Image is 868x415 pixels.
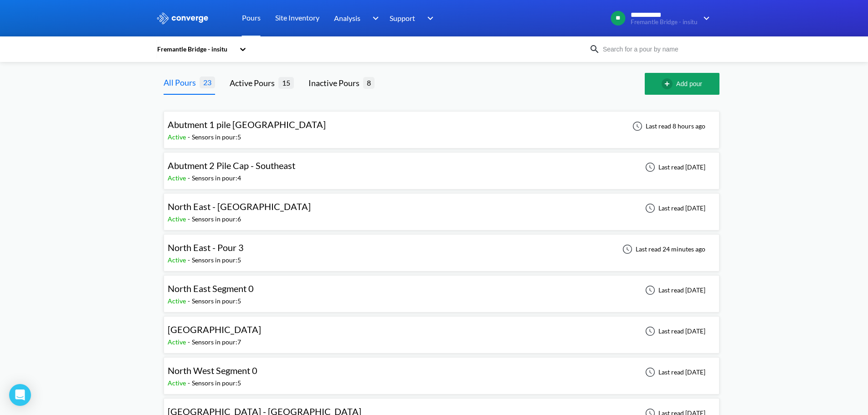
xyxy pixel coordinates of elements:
[168,119,326,130] span: Abutment 1 pile [GEOGRAPHIC_DATA]
[363,77,375,88] span: 8
[164,163,719,170] a: Abutment 2 Pile Cap - SoutheastActive-Sensors in pour:4Last read [DATE]
[192,173,241,183] div: Sensors in pour: 4
[617,244,708,255] div: Last read 24 minutes ago
[168,324,261,335] span: [GEOGRAPHIC_DATA]
[390,12,415,24] span: Support
[640,285,708,296] div: Last read [DATE]
[640,326,708,337] div: Last read [DATE]
[334,12,360,24] span: Analysis
[168,174,188,182] span: Active
[168,133,188,141] span: Active
[164,204,719,211] a: North East - [GEOGRAPHIC_DATA]Active-Sensors in pour:6Last read [DATE]
[164,245,719,252] a: North East - Pour 3Active-Sensors in pour:5Last read 24 minutes ago
[168,365,257,376] span: North West Segment 0
[662,78,676,89] img: add-circle-outline.svg
[168,283,254,294] span: North East Segment 0
[168,215,188,223] span: Active
[192,214,241,224] div: Sensors in pour: 6
[164,286,719,293] a: North East Segment 0Active-Sensors in pour:5Last read [DATE]
[168,160,295,171] span: Abutment 2 Pile Cap - Southeast
[188,338,192,346] span: -
[188,215,192,223] span: -
[698,13,712,24] img: downArrow.svg
[640,203,708,214] div: Last read [DATE]
[164,122,719,129] a: Abutment 1 pile [GEOGRAPHIC_DATA]Active-Sensors in pour:5Last read 8 hours ago
[640,367,708,378] div: Last read [DATE]
[164,368,719,375] a: North West Segment 0Active-Sensors in pour:5Last read [DATE]
[192,378,241,388] div: Sensors in pour: 5
[168,201,311,212] span: North East - [GEOGRAPHIC_DATA]
[421,13,436,24] img: downArrow.svg
[645,73,719,95] button: Add pour
[164,76,200,89] div: All Pours
[168,297,188,305] span: Active
[600,44,710,54] input: Search for a pour by name
[366,13,381,24] img: downArrow.svg
[188,133,192,141] span: -
[631,19,698,26] span: Fremantle Bridge - insitu
[230,77,278,89] div: Active Pours
[188,297,192,305] span: -
[192,255,241,265] div: Sensors in pour: 5
[168,256,188,264] span: Active
[192,337,241,347] div: Sensors in pour: 7
[156,44,235,54] div: Fremantle Bridge - insitu
[627,121,708,132] div: Last read 8 hours ago
[192,296,241,306] div: Sensors in pour: 5
[589,44,600,55] img: icon-search.svg
[168,242,244,253] span: North East - Pour 3
[308,77,363,89] div: Inactive Pours
[156,12,209,24] img: logo_ewhite.svg
[278,77,294,88] span: 15
[192,132,241,142] div: Sensors in pour: 5
[164,327,719,334] a: [GEOGRAPHIC_DATA]Active-Sensors in pour:7Last read [DATE]
[188,174,192,182] span: -
[640,162,708,173] div: Last read [DATE]
[168,379,188,387] span: Active
[168,338,188,346] span: Active
[188,379,192,387] span: -
[9,384,31,406] div: Open Intercom Messenger
[188,256,192,264] span: -
[200,77,215,88] span: 23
